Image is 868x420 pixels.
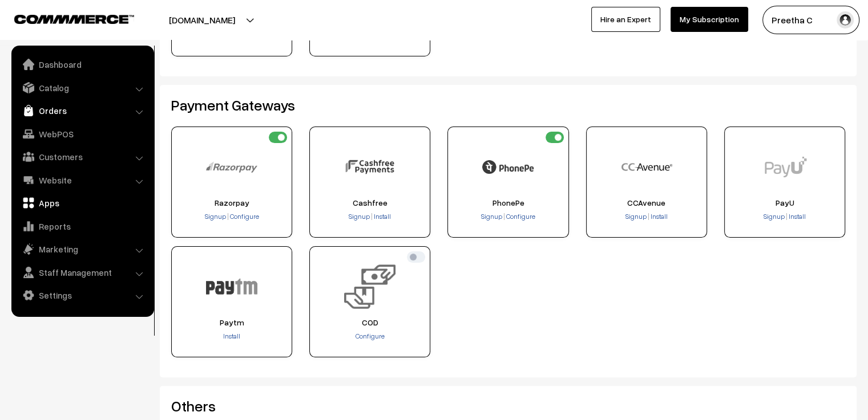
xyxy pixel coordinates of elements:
img: CCAvenue [621,141,672,193]
div: | [728,211,841,223]
button: Preetha C [762,6,859,34]
span: Signup [481,212,502,221]
span: Install [789,212,806,221]
img: PhonePe [482,141,534,193]
img: user [837,11,854,28]
span: Install [651,212,668,221]
a: Settings [14,285,150,305]
a: My Subscription [671,7,748,32]
span: Install [374,212,391,221]
img: COD [344,261,395,312]
div: | [590,211,703,223]
a: Install [373,212,391,221]
a: Signup [349,212,371,221]
img: PayU [759,141,810,193]
button: [DOMAIN_NAME] [129,6,275,34]
a: Dashboard [14,54,150,75]
a: Install [649,212,668,221]
a: Configure [356,332,385,340]
img: COMMMERCE [14,15,134,23]
a: Orders [14,100,150,121]
span: Configure [230,212,259,221]
a: Marketing [14,239,150,259]
span: Signup [205,212,226,221]
span: Signup [349,212,370,221]
a: Reports [14,216,150,236]
a: Configure [505,212,535,221]
span: Razorpay [175,198,288,207]
h2: Payment Gateways [171,96,845,114]
a: Install [223,332,240,340]
span: Configure [506,212,535,221]
a: Website [14,170,150,190]
a: COMMMERCE [14,11,114,25]
span: Signup [764,212,785,221]
a: Staff Management [14,262,150,283]
span: PayU [728,198,841,207]
a: Customers [14,146,150,167]
span: Paytm [175,318,288,327]
a: WebPOS [14,124,150,144]
img: Paytm [206,261,257,312]
a: Install [788,212,806,221]
span: Cashfree [313,198,426,207]
a: Configure [229,212,259,221]
div: | [175,211,288,223]
img: Cashfree [344,141,395,193]
a: Hire an Expert [591,7,660,32]
a: Signup [625,212,648,221]
img: Razorpay [206,141,257,193]
div: | [451,211,564,223]
span: Signup [625,212,647,221]
a: Apps [14,193,150,213]
span: PhonePe [451,198,564,207]
h2: Others [171,397,845,415]
span: COD [313,318,426,327]
a: Catalog [14,78,150,98]
a: Signup [764,212,786,221]
a: Signup [481,212,503,221]
div: | [313,211,426,223]
a: Signup [205,212,227,221]
span: CCAvenue [590,198,703,207]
